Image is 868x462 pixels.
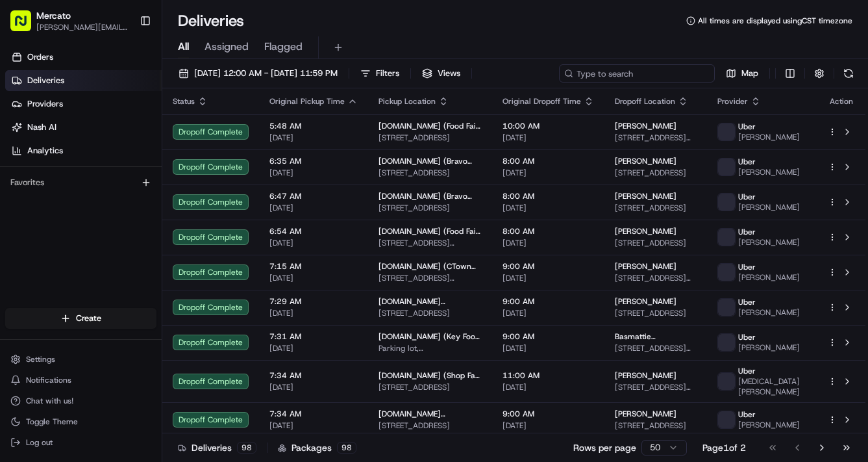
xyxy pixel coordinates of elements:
[378,261,482,272] span: [DOMAIN_NAME] (CTown Supermarkets ([STREET_ADDRESS][PERSON_NAME]))
[376,68,399,79] span: Filters
[269,261,358,272] span: 7:15 AM
[502,133,594,143] span: [DATE]
[615,331,697,342] span: Basmattie Jagonandan
[278,441,356,454] div: Packages
[738,202,800,212] span: [PERSON_NAME]
[615,409,676,419] span: [PERSON_NAME]
[741,68,758,79] span: Map
[44,220,164,231] div: We're available if you need us!
[378,168,482,178] span: [STREET_ADDRESS]
[502,203,594,213] span: [DATE]
[27,75,64,86] span: Deliveries
[5,140,162,161] a: Analytics
[502,420,594,431] span: [DATE]
[738,157,756,167] span: Uber
[26,375,71,385] span: Notifications
[378,370,482,381] span: [DOMAIN_NAME] (Shop Fair Supermarket)
[110,273,120,283] div: 💻
[615,96,675,107] span: Dropoff Location
[502,331,594,342] span: 9:00 AM
[378,156,482,166] span: [DOMAIN_NAME] (Bravo Supermarkets (24-[GEOGRAPHIC_DATA]))
[738,376,807,397] span: [MEDICAL_DATA][PERSON_NAME]
[615,382,697,392] span: [STREET_ADDRESS][US_STATE]
[378,331,482,342] span: [DOMAIN_NAME] (Key Food ([GEOGRAPHIC_DATA]))
[194,68,338,79] span: [DATE] 12:00 AM - [DATE] 11:59 PM
[416,64,466,83] button: Views
[205,39,249,55] span: Assigned
[5,94,162,114] a: Providers
[264,39,303,55] span: Flagged
[615,261,676,272] span: [PERSON_NAME]
[615,191,676,201] span: [PERSON_NAME]
[502,191,594,201] span: 8:00 AM
[36,22,129,32] span: [PERSON_NAME][EMAIL_ADDRESS][PERSON_NAME][DOMAIN_NAME]
[615,168,697,178] span: [STREET_ADDRESS]
[502,308,594,318] span: [DATE]
[615,420,697,431] span: [STREET_ADDRESS]
[573,441,636,454] p: Rows per page
[5,433,156,452] button: Log out
[702,441,746,454] div: Page 1 of 2
[502,382,594,392] span: [DATE]
[76,313,101,324] span: Create
[269,203,358,213] span: [DATE]
[36,9,71,22] button: Mercato
[105,266,214,290] a: 💻API Documentation
[378,203,482,213] span: [STREET_ADDRESS]
[269,238,358,248] span: [DATE]
[502,370,594,381] span: 11:00 AM
[615,156,676,166] span: [PERSON_NAME]
[378,409,482,419] span: [DOMAIN_NAME] ([PERSON_NAME] Farm)
[502,343,594,353] span: [DATE]
[269,343,358,353] span: [DATE]
[5,350,156,368] button: Settings
[269,226,358,237] span: 6:54 AM
[26,437,53,448] span: Log out
[378,420,482,431] span: [STREET_ADDRESS]
[378,226,482,237] span: [DOMAIN_NAME] (Food Fair Fresh Market ([STREET_ADDRESS][PERSON_NAME]))
[738,132,800,142] span: [PERSON_NAME]
[178,10,244,31] h1: Deliveries
[269,370,358,381] span: 7:34 AM
[378,296,482,307] span: [DOMAIN_NAME] ([PERSON_NAME] Farm)
[13,135,236,156] p: Welcome 👋
[269,420,358,431] span: [DATE]
[5,413,156,431] button: Toggle Theme
[5,308,156,329] button: Create
[378,382,482,392] span: [STREET_ADDRESS]
[269,382,358,392] span: [DATE]
[5,117,162,138] a: Nash AI
[269,156,358,166] span: 6:35 AM
[5,392,156,410] button: Chat with us!
[5,70,162,91] a: Deliveries
[738,237,800,248] span: [PERSON_NAME]
[26,417,78,427] span: Toggle Theme
[269,331,358,342] span: 7:31 AM
[378,273,482,283] span: [STREET_ADDRESS][PERSON_NAME][US_STATE]
[738,366,756,376] span: Uber
[502,296,594,307] span: 9:00 AM
[502,226,594,237] span: 8:00 AM
[828,96,855,107] div: Action
[26,272,99,285] span: Knowledge Base
[502,96,581,107] span: Original Dropoff Time
[615,238,697,248] span: [STREET_ADDRESS]
[738,342,800,353] span: [PERSON_NAME]
[738,192,756,202] span: Uber
[378,308,482,318] span: [STREET_ADDRESS]
[615,296,676,307] span: [PERSON_NAME]
[615,133,697,143] span: [STREET_ADDRESS][US_STATE]
[5,172,156,193] div: Favorites
[738,122,756,132] span: Uber
[839,64,858,83] button: Refresh
[438,68,460,79] span: Views
[269,308,358,318] span: [DATE]
[173,64,343,83] button: [DATE] 12:00 AM - [DATE] 11:59 PM
[27,98,63,110] span: Providers
[8,266,105,290] a: 📗Knowledge Base
[378,238,482,248] span: [STREET_ADDRESS][PERSON_NAME]
[269,96,345,107] span: Original Pickup Time
[615,370,676,381] span: [PERSON_NAME]
[269,121,358,131] span: 5:48 AM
